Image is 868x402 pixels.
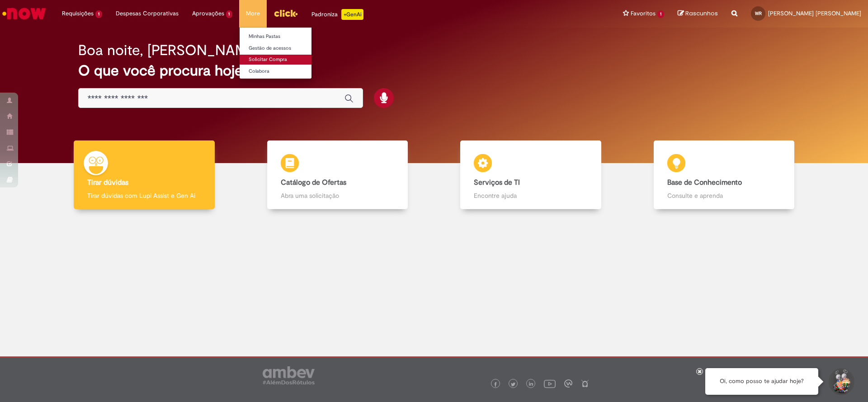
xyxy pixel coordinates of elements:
p: Abra uma solicitação [281,191,395,200]
img: logo_footer_twitter.png [511,382,515,387]
a: Catálogo de Ofertas Abra uma solicitação [241,140,434,210]
button: Iniciar Conversa de Suporte [827,368,854,395]
span: Aprovações [192,9,224,18]
div: Oi, como posso te ajudar hoje? [705,368,818,395]
img: click_logo_yellow_360x200.png [274,6,298,20]
b: Tirar dúvidas [87,178,128,187]
span: Rascunhos [685,9,718,18]
b: Serviços de TI [474,178,520,187]
a: Rascunhos [678,9,718,18]
span: [PERSON_NAME] [PERSON_NAME] [768,9,861,17]
span: 1 [226,10,233,18]
p: Encontre ajuda [474,191,588,200]
span: Despesas Corporativas [116,9,179,18]
ul: More [239,27,312,79]
h2: Boa noite, [PERSON_NAME] [78,42,260,58]
span: Requisições [62,9,94,18]
span: 1 [657,10,664,18]
img: ServiceNow [1,5,47,23]
img: logo_footer_linkedin.png [529,382,533,387]
span: 1 [95,10,102,18]
a: Tirar dúvidas Tirar dúvidas com Lupi Assist e Gen Ai [47,140,241,210]
span: More [246,9,260,18]
p: Tirar dúvidas com Lupi Assist e Gen Ai [87,191,201,200]
img: logo_footer_ambev_rotulo_gray.png [263,366,315,384]
p: +GenAi [341,9,363,20]
a: Solicitar Compra [240,55,339,65]
span: Favoritos [631,9,656,18]
a: Serviços de TI Encontre ajuda [434,140,627,210]
img: logo_footer_youtube.png [544,378,556,389]
a: Colabora [240,66,339,76]
img: logo_footer_workplace.png [564,379,572,388]
a: Gestão de acessos [240,43,339,53]
h2: O que você procura hoje? [78,63,790,79]
span: WR [755,10,762,16]
a: Base de Conhecimento Consulte e aprenda [627,140,821,210]
div: Padroniza [311,9,363,20]
a: Minhas Pastas [240,32,339,42]
p: Consulte e aprenda [667,191,781,200]
img: logo_footer_naosei.png [581,379,589,388]
img: logo_footer_facebook.png [493,382,498,387]
b: Base de Conhecimento [667,178,742,187]
b: Catálogo de Ofertas [281,178,346,187]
